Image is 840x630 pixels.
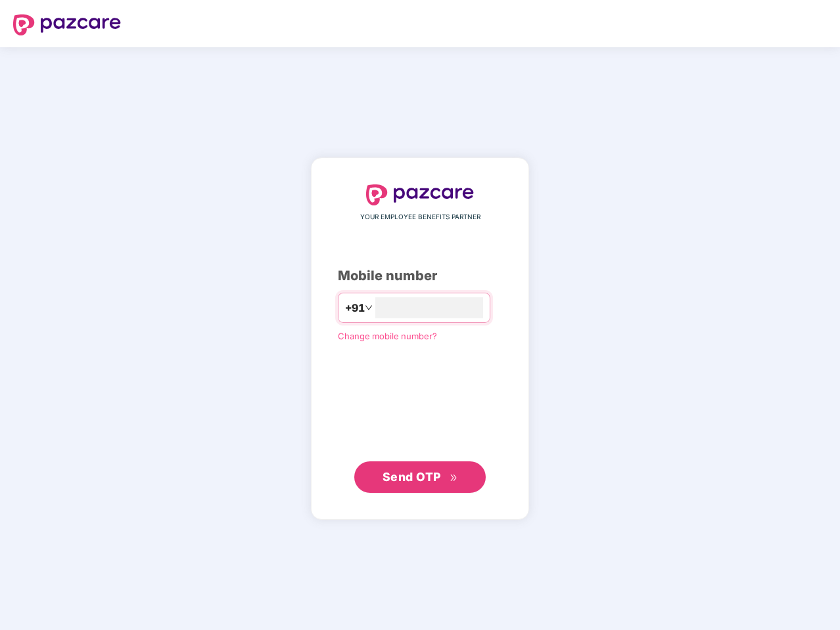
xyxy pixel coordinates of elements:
[366,184,474,205] img: logo
[13,14,121,35] img: logo
[383,470,441,484] span: Send OTP
[345,300,365,316] span: +91
[338,266,502,286] div: Mobile number
[354,461,486,493] button: Send OTPdouble-right
[360,212,480,222] span: YOUR EMPLOYEE BENEFITS PARTNER
[365,304,373,312] span: down
[450,474,458,482] span: double-right
[338,331,437,341] a: Change mobile number?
